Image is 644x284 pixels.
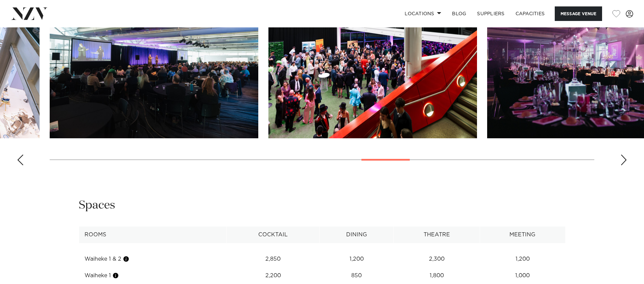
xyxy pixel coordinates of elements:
button: Message Venue [555,6,602,21]
td: 1,200 [320,251,393,267]
td: 850 [320,267,393,284]
td: 2,300 [393,251,480,267]
img: nzv-logo.png [11,7,48,20]
th: Dining [320,227,393,243]
a: SUPPLIERS [472,6,510,21]
th: Rooms [79,227,226,243]
a: BLOG [447,6,472,21]
td: 2,850 [226,251,320,267]
td: Waiheke 1 & 2 [79,251,226,267]
th: Cocktail [226,227,320,243]
td: 1,000 [480,267,565,284]
a: Locations [399,6,447,21]
th: Theatre [393,227,480,243]
td: 2,200 [226,267,320,284]
td: 1,200 [480,251,565,267]
h2: Spaces [79,198,115,213]
td: Waiheke 1 [79,267,226,284]
th: Meeting [480,227,565,243]
a: Capacities [510,6,550,21]
td: 1,800 [393,267,480,284]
